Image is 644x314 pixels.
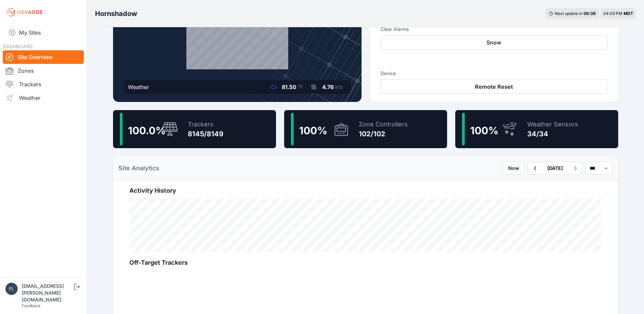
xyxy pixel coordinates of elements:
[118,163,159,173] h2: Site Analytics
[284,110,447,148] a: 100%Zone Controllers102/102
[22,283,73,303] div: [EMAIL_ADDRESS][PERSON_NAME][DOMAIN_NAME]
[113,110,276,148] a: 100.0%Trackers8145/8149
[381,35,607,50] button: Snow
[128,124,166,137] span: 100.0 %
[282,84,296,90] span: 81.50
[298,84,303,90] span: °F
[3,43,33,49] span: DASHBOARD
[381,70,607,77] h3: Device
[3,50,84,64] a: Site Overview
[584,11,596,16] div: 00 : 38
[527,129,578,139] div: 34/34
[502,162,525,175] button: Now
[3,24,84,41] a: My Sites
[5,283,18,295] img: plsmith@sundt.com
[381,26,607,33] h3: Clear Alarms
[188,129,223,139] div: 8145/8149
[455,110,618,148] a: 100%Weather Sensors34/34
[129,258,602,267] h2: Off-Target Trackers
[3,91,84,105] a: Weather
[555,11,583,16] span: Next update in
[470,124,498,137] span: 100 %
[359,120,408,129] div: Zone Controllers
[359,129,408,139] div: 102/102
[299,124,327,137] span: 100 %
[603,11,622,16] span: 04:09 PM
[624,11,633,16] span: MDT
[129,186,602,195] h2: Activity History
[95,5,137,22] nav: Breadcrumb
[322,84,334,90] span: 4.76
[527,120,578,129] div: Weather Sensors
[5,7,43,18] img: Nevados
[335,84,343,90] span: kts
[128,83,149,91] div: Weather
[22,303,41,308] a: Feedback
[3,77,84,91] a: Trackers
[188,120,223,129] div: Trackers
[3,64,84,77] a: Zones
[95,9,137,18] h3: Hornshadow
[542,162,568,174] button: [DATE]
[381,80,607,94] button: Remote Reset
